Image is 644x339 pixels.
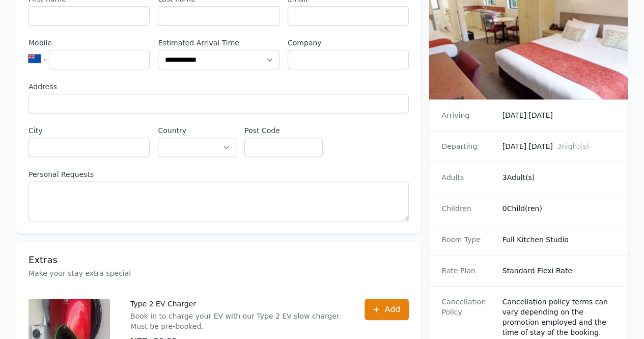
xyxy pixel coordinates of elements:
dt: Departing [441,141,494,151]
dd: 3 Adult(s) [502,172,615,182]
dt: Arriving [441,110,494,120]
dt: Children [441,203,494,214]
dt: Rate Plan [441,266,494,276]
span: Add [384,303,400,316]
label: Post Code [244,125,323,136]
dd: [DATE] [DATE] [502,110,615,120]
label: Estimated Arrival Time [158,38,279,48]
label: Country [158,125,236,136]
p: Make your stay extra special [29,268,409,278]
label: City [29,125,150,136]
dd: [DATE] [DATE] [502,141,615,151]
label: Address [29,82,409,92]
label: Mobile [29,38,150,48]
dd: Full Kitchen Studio [502,234,615,245]
h3: Extras [29,254,409,266]
dd: 0 Child(ren) [502,203,615,214]
p: Book in to charge your EV with our Type 2 EV slow charger. Must be pre-booked. [130,311,344,331]
label: Personal Requests [29,169,409,179]
p: Type 2 EV Charger [130,299,344,309]
button: Add [365,299,409,320]
label: Company [288,38,409,48]
dt: Room Type [441,234,494,245]
dt: Adults [441,172,494,182]
dd: Standard Flexi Rate [502,266,615,276]
span: 3 night(s) [557,142,589,150]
